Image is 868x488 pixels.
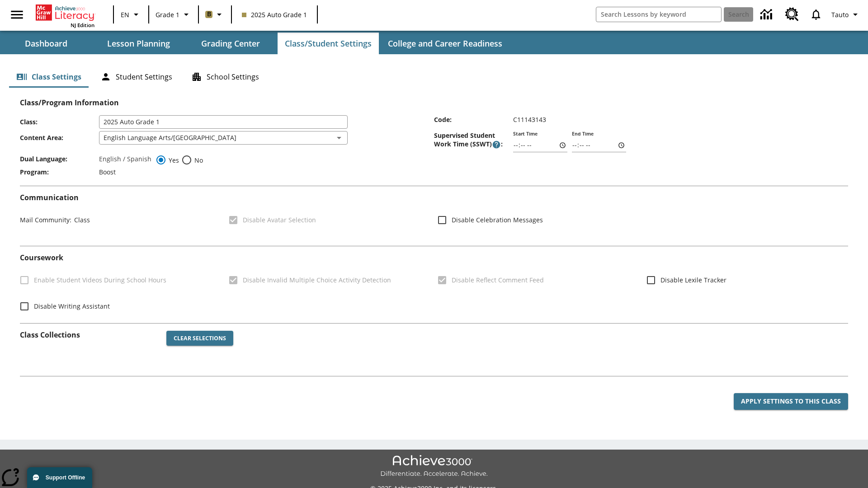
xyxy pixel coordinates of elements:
h2: Communication [20,193,848,202]
span: Enable Student Videos During School Hours [34,275,166,285]
span: Disable Reflect Comment Feed [452,275,544,285]
span: Disable Avatar Selection [243,215,316,225]
button: Grade: Grade 1, Select a grade [152,6,195,23]
button: Open side menu [4,1,30,28]
div: Class/Student Settings [9,66,859,88]
button: Clear Selections [166,331,233,346]
h2: Class Collections [20,331,159,339]
a: Home [36,4,94,22]
span: Supervised Student Work Time (SSWT) : [434,131,513,149]
span: Disable Invalid Multiple Choice Activity Detection [243,275,391,285]
span: Tauto [831,10,849,19]
label: English / Spanish [99,155,151,165]
label: Start Time [513,131,538,137]
span: B [207,9,211,20]
div: Class Collections [20,324,848,369]
button: Profile/Settings [828,6,864,23]
a: Resource Center, Will open in new tab [780,2,804,27]
span: C11143143 [513,115,546,124]
div: English Language Arts/[GEOGRAPHIC_DATA] [99,131,348,145]
button: Class/Student Settings [278,33,379,54]
span: EN [121,10,129,19]
span: NJ Edition [71,22,94,28]
button: Boost Class color is light brown. Change class color [202,6,228,23]
button: Dashboard [1,33,91,54]
button: College and Career Readiness [381,33,509,54]
span: Mail Community : [20,216,71,224]
span: Grade 1 [156,10,179,19]
button: Grading Center [185,33,276,54]
div: Coursework [20,253,848,315]
a: Data Center [755,2,780,27]
span: 2025 Auto Grade 1 [242,10,307,19]
span: Dual Language : [20,155,99,163]
span: No [192,155,203,165]
button: Apply Settings to this Class [734,393,848,410]
h2: Class/Program Information [20,99,848,107]
a: Notifications [804,3,828,26]
input: search field [596,7,721,22]
span: Boost [99,168,116,176]
span: Code : [434,115,513,124]
div: Class/Program Information [20,107,848,178]
span: Class : [20,117,99,126]
input: Class [99,115,348,129]
h2: Course work [20,253,848,262]
span: Program : [20,168,99,176]
span: Support Offline [46,474,85,481]
img: Achieve3000 Differentiate Accelerate Achieve [380,455,488,478]
button: Language: EN, Select a language [117,6,146,23]
span: Disable Celebration Messages [452,215,543,225]
span: Disable Lexile Tracker [660,275,726,285]
button: Class Settings [9,66,89,88]
span: Yes [166,155,179,165]
button: Lesson Planning [93,33,184,54]
span: Class [71,216,90,224]
button: Support Offline [27,467,92,488]
div: Home [36,3,94,28]
button: Supervised Student Work Time is the timeframe when students can take LevelSet and when lessons ar... [492,140,501,149]
label: End Time [572,131,594,137]
span: Disable Writing Assistant [34,301,110,311]
button: School Settings [184,66,266,88]
button: Student Settings [93,66,179,88]
div: Communication [20,193,848,239]
span: Content Area : [20,133,99,142]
